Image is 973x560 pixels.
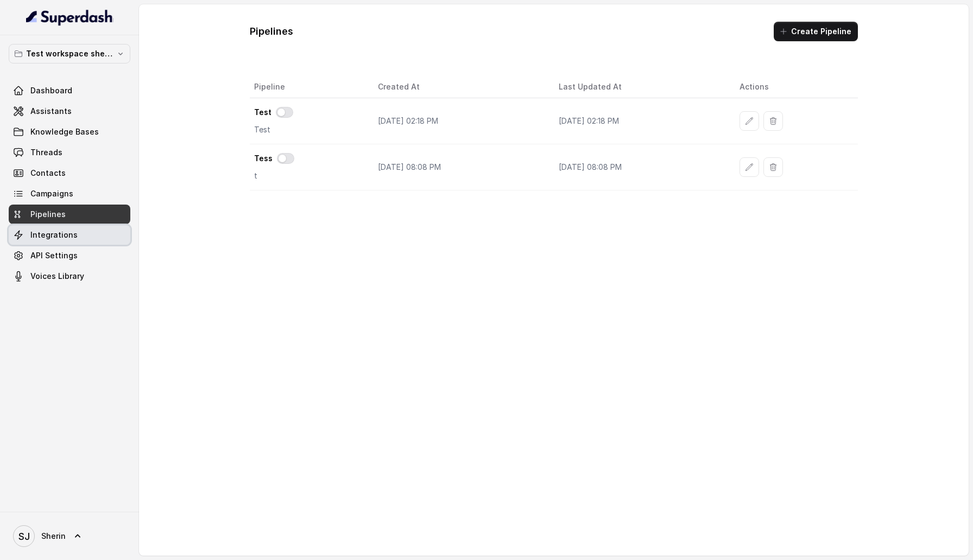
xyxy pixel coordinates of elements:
a: Integrations [9,225,130,245]
span: Assistants [30,106,72,117]
a: Campaigns [9,184,130,203]
th: Actions [731,76,858,98]
p: Tess [254,153,273,164]
p: [DATE] 08:08 PM [559,162,722,173]
span: Contacts [30,168,66,179]
th: Last Updated At [550,76,731,98]
text: SJ [18,531,30,542]
a: Sherin [9,521,130,551]
a: Dashboard [9,81,130,100]
p: Test workspace sherin - limits of workspace naming [26,47,113,60]
th: Created At [369,76,550,98]
a: Knowledge Bases [9,122,130,142]
th: Pipeline [250,76,369,98]
img: light.svg [26,9,113,26]
span: Campaigns [30,188,73,199]
h1: Pipelines [250,23,293,40]
p: [DATE] 08:08 PM [378,162,541,173]
button: Test workspace sherin - limits of workspace naming [9,44,130,63]
span: Threads [30,147,62,158]
span: Knowledge Bases [30,126,99,137]
a: Voices Library [9,266,130,286]
a: Assistants [9,101,130,121]
a: API Settings [9,246,130,265]
button: Create Pipeline [774,22,858,41]
p: [DATE] 02:18 PM [378,116,541,126]
span: API Settings [30,250,78,261]
p: [DATE] 02:18 PM [559,116,722,126]
p: t [254,170,361,181]
span: Voices Library [30,271,84,282]
span: Dashboard [30,85,72,96]
span: Pipelines [30,209,66,220]
a: Contacts [9,163,130,183]
a: Pipelines [9,205,130,224]
p: Test [254,107,271,118]
span: Integrations [30,230,78,240]
a: Threads [9,143,130,162]
span: Sherin [41,531,66,542]
p: Test [254,124,361,135]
